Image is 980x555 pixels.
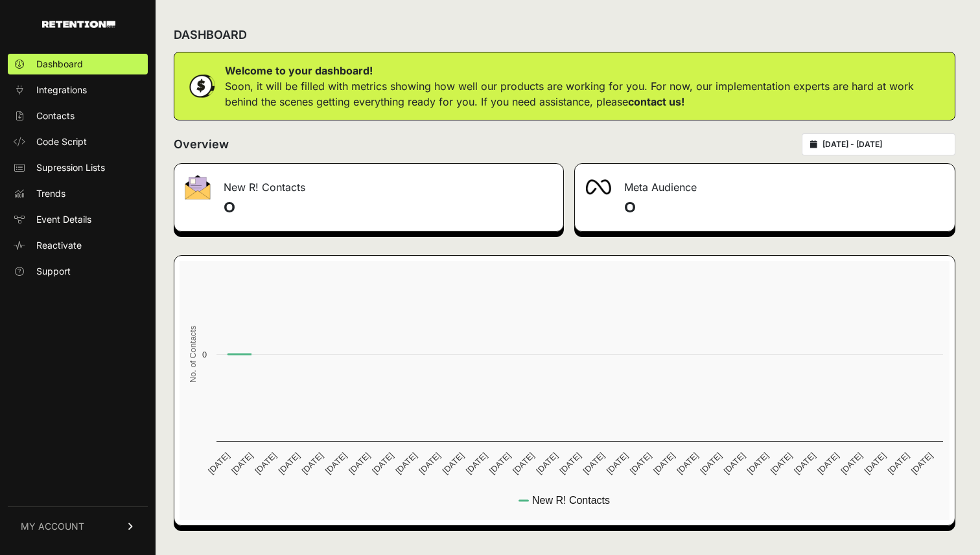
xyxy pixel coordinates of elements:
text: New R! Contacts [532,495,610,506]
strong: Welcome to your dashboard! [225,64,373,77]
p: Soon, it will be filled with metrics showing how well our products are working for you. For now, ... [225,78,944,109]
text: [DATE] [347,451,372,476]
a: Integrations [8,80,148,100]
text: [DATE] [862,451,887,476]
a: Dashboard [8,54,148,74]
text: [DATE] [769,451,794,476]
a: Event Details [8,209,148,230]
text: [DATE] [393,451,419,476]
a: MY ACCOUNT [8,506,148,546]
h4: 0 [624,198,944,218]
img: dollar-coin-05c43ed7efb7bc0c12610022525b4bbbb207c7efeef5aecc26f025e68dcafac9.png [185,70,217,102]
text: 0 [202,350,207,359]
text: [DATE] [370,451,395,476]
img: fa-envelope-19ae18322b30453b285274b1b8af3d052b27d846a4fbe8435d1a52b978f639a2.png [185,175,211,199]
a: contact us! [628,95,684,108]
text: [DATE] [229,451,255,476]
a: Supression Lists [8,157,148,178]
text: [DATE] [253,451,278,476]
span: Support [36,265,71,278]
text: [DATE] [675,451,700,476]
text: [DATE] [487,451,513,476]
text: [DATE] [557,451,583,476]
text: [DATE] [886,451,911,476]
text: No. of Contacts [188,326,198,383]
text: [DATE] [300,451,325,476]
span: Contacts [36,109,75,122]
h4: 0 [224,198,553,218]
text: [DATE] [605,451,630,476]
a: Trends [8,183,148,204]
text: [DATE] [323,451,349,476]
text: [DATE] [628,451,653,476]
text: [DATE] [745,451,771,476]
text: [DATE] [909,451,935,476]
text: [DATE] [581,451,607,476]
text: [DATE] [534,451,559,476]
img: Retention.com [42,21,115,28]
span: Code Script [36,135,87,148]
span: Integrations [36,84,87,96]
text: [DATE] [651,451,677,476]
text: [DATE] [721,451,747,476]
a: Reactivate [8,235,148,256]
text: [DATE] [276,451,301,476]
div: Meta Audience [575,164,955,203]
text: [DATE] [698,451,723,476]
h2: DASHBOARD [174,26,247,44]
span: Dashboard [36,58,83,71]
text: [DATE] [792,451,817,476]
text: [DATE] [441,451,466,476]
span: Event Details [36,213,91,226]
text: [DATE] [839,451,864,476]
text: [DATE] [464,451,489,476]
a: Contacts [8,106,148,126]
span: MY ACCOUNT [21,520,84,533]
h2: Overview [174,135,229,153]
text: [DATE] [511,451,536,476]
span: Supression Lists [36,161,105,174]
text: [DATE] [417,451,442,476]
text: [DATE] [815,451,841,476]
div: New R! Contacts [174,164,563,203]
text: [DATE] [206,451,231,476]
a: Code Script [8,131,148,152]
a: Support [8,261,148,282]
span: Trends [36,187,65,200]
img: fa-meta-2f981b61bb99beabf952f7030308934f19ce035c18b003e963880cc3fabeebb7.png [585,179,611,195]
span: Reactivate [36,239,82,252]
